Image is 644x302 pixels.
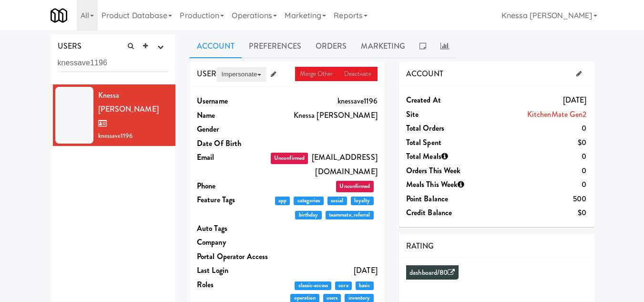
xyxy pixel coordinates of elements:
dt: Credit Balance [406,206,479,220]
span: USER [197,68,216,79]
span: categories [294,197,323,205]
a: Preferences [242,34,308,58]
a: Merge Other [295,67,339,81]
dt: Username [197,94,269,108]
span: USERS [58,41,82,52]
dt: Roles [197,278,269,292]
a: Marketing [354,34,412,58]
dt: Phone [197,179,269,193]
span: ACCOUNT [406,68,444,79]
span: RATING [406,240,434,251]
dd: $0 [478,135,586,150]
dd: 0 [478,149,586,164]
dt: Last login [197,263,269,278]
dd: $0 [478,206,586,220]
span: social [327,197,347,205]
dd: [DATE] [269,263,378,278]
dd: [DATE] [478,93,586,107]
dt: Meals This Week [406,177,479,192]
a: Account [190,34,242,58]
span: knessave1196 [98,131,133,140]
span: Unconfirmed [271,153,308,164]
dd: 500 [478,192,586,206]
dt: Name [197,108,269,123]
dt: Gender [197,122,269,136]
dd: 0 [478,121,586,135]
span: basic [356,281,374,290]
dt: Created at [406,93,479,107]
input: Search user [58,54,169,72]
a: dashboard/80 [409,268,455,278]
li: Knessa [PERSON_NAME]knessave1196 [51,84,176,146]
img: Micromart [51,7,67,24]
dt: Portal Operator Access [197,250,269,264]
span: Knessa [PERSON_NAME] [98,90,159,129]
dt: Orders This Week [406,164,479,178]
dd: 0 [478,177,586,192]
button: Impersonate [216,67,266,82]
span: core [335,281,352,290]
dd: knessave1196 [269,94,378,108]
span: birthday [295,211,321,219]
dt: Site [406,107,479,122]
dd: 0 [478,164,586,178]
dt: Email [197,150,269,165]
span: teammate_referral [326,211,374,219]
span: classic-access [295,281,331,290]
dt: Total Meals [406,149,479,164]
dt: Auto Tags [197,221,269,236]
a: Deactivate [339,67,378,81]
dd: Knessa [PERSON_NAME] [269,108,378,123]
dt: Total Orders [406,121,479,135]
dt: Total Spent [406,135,479,150]
span: Unconfirmed [336,181,373,192]
dd: [EMAIL_ADDRESS][DOMAIN_NAME] [269,150,378,178]
dt: Feature Tags [197,193,269,207]
span: app [275,197,290,205]
dt: Date Of Birth [197,136,269,151]
a: KitchenMate Gen2 [527,109,587,120]
a: Orders [308,34,354,58]
dt: Company [197,235,269,250]
dt: Point Balance [406,192,479,206]
span: loyalty [351,197,374,205]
